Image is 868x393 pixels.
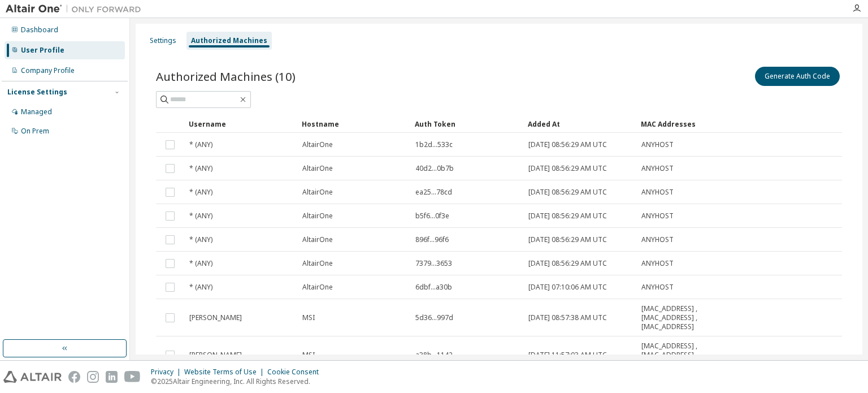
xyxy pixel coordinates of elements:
[302,351,315,360] span: MSI
[641,235,674,244] span: ANYHOST
[415,313,453,322] span: 5d36...997d
[302,188,333,197] span: AltairOne
[184,368,267,377] div: Website Terms of Use
[302,313,315,322] span: MSI
[415,211,449,221] span: b5f6...0f3e
[641,188,674,197] span: ANYHOST
[528,211,607,221] span: [DATE] 08:56:29 AM UTC
[21,25,58,34] div: Dashboard
[189,140,212,149] span: * (ANY)
[302,211,333,221] span: AltairOne
[415,140,453,149] span: 1b2d...533c
[641,164,674,173] span: ANYHOST
[415,351,453,360] span: a38b...1142
[6,3,147,15] img: Altair One
[150,36,176,45] div: Settings
[87,371,99,383] img: instagram.svg
[21,46,64,55] div: User Profile
[528,259,607,268] span: [DATE] 08:56:29 AM UTC
[189,115,293,133] div: Username
[189,211,212,221] span: * (ANY)
[641,211,674,221] span: ANYHOST
[189,351,242,360] span: [PERSON_NAME]
[156,68,296,84] span: Authorized Machines (10)
[641,283,674,292] span: ANYHOST
[302,259,333,268] span: AltairOne
[641,304,721,331] span: [MAC_ADDRESS] , [MAC_ADDRESS] , [MAC_ADDRESS]
[415,188,452,197] span: ea25...78cd
[415,235,449,244] span: 896f...96f6
[21,127,49,136] div: On Prem
[415,164,454,173] span: 40d2...0b7b
[528,351,607,360] span: [DATE] 11:57:03 AM UTC
[189,188,212,197] span: * (ANY)
[641,115,721,133] div: MAC Addresses
[528,313,607,322] span: [DATE] 08:57:38 AM UTC
[641,140,674,149] span: ANYHOST
[189,313,242,322] span: [PERSON_NAME]
[302,235,333,244] span: AltairOne
[191,36,267,45] div: Authorized Machines
[528,140,607,149] span: [DATE] 08:56:29 AM UTC
[151,368,184,377] div: Privacy
[189,283,212,292] span: * (ANY)
[68,371,80,383] img: facebook.svg
[528,283,607,292] span: [DATE] 07:10:06 AM UTC
[21,66,75,75] div: Company Profile
[641,342,721,369] span: [MAC_ADDRESS] , [MAC_ADDRESS] , [MAC_ADDRESS]
[415,283,452,292] span: 6dbf...a30b
[528,164,607,173] span: [DATE] 08:56:29 AM UTC
[415,115,519,133] div: Auth Token
[21,107,52,116] div: Managed
[528,188,607,197] span: [DATE] 08:56:29 AM UTC
[7,88,67,97] div: License Settings
[415,259,452,268] span: 7379...3653
[124,371,141,383] img: youtube.svg
[302,164,333,173] span: AltairOne
[151,377,325,386] p: © 2025 Altair Engineering, Inc. All Rights Reserved.
[267,368,325,377] div: Cookie Consent
[641,259,674,268] span: ANYHOST
[3,371,62,383] img: altair_logo.svg
[528,235,607,244] span: [DATE] 08:56:29 AM UTC
[106,371,118,383] img: linkedin.svg
[528,115,632,133] div: Added At
[302,283,333,292] span: AltairOne
[189,259,212,268] span: * (ANY)
[755,67,840,86] button: Generate Auth Code
[189,164,212,173] span: * (ANY)
[302,140,333,149] span: AltairOne
[302,115,406,133] div: Hostname
[189,235,212,244] span: * (ANY)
